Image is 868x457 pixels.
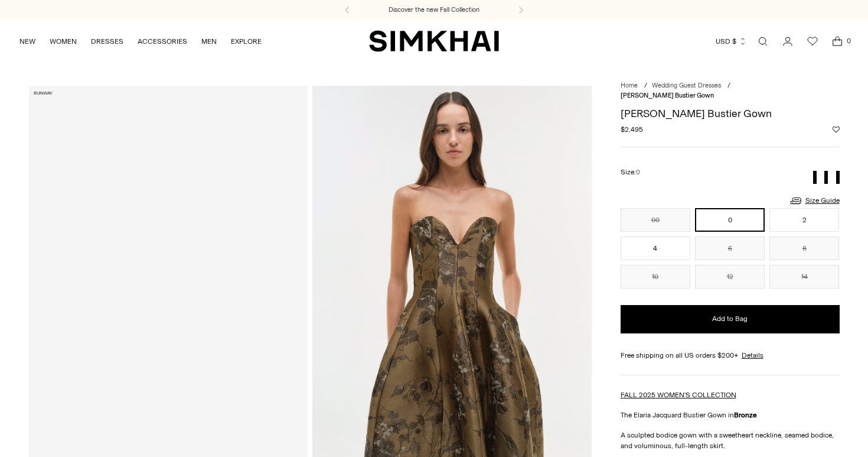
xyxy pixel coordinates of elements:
[621,391,736,399] a: FALL 2025 WOMEN'S COLLECTION
[801,30,824,53] a: Wishlist
[621,167,640,178] label: Size:
[231,28,262,54] a: EXPLORE
[734,411,757,419] strong: Bronze
[369,30,499,53] a: SIMKHAI
[742,350,763,361] a: Details
[621,81,840,101] nav: breadcrumbs
[712,314,748,324] span: Add to Bag
[621,208,690,232] button: 00
[91,28,123,54] a: DRESSES
[833,126,840,133] button: Add to Wishlist
[389,5,479,15] a: Discover the new Fall Collection
[652,82,721,89] a: Wedding Guest Dresses
[789,193,840,208] a: Size Guide
[776,30,800,53] a: Go to the account page
[621,82,638,89] a: Home
[636,168,640,176] span: 0
[19,28,35,54] a: NEW
[621,124,643,135] span: $2,495
[825,30,849,53] a: Open cart modal
[695,265,765,289] button: 12
[621,410,840,420] p: The Elaria Jacquard Bustier Gown in
[644,81,647,91] div: /
[695,236,765,260] button: 6
[769,265,839,289] button: 14
[621,430,840,451] p: A sculpted bodice gown with a sweetheart neckline, seamed bodice, and voluminous, full-length skirt.
[50,28,77,54] a: WOMEN
[621,236,690,260] button: 4
[727,81,730,91] div: /
[621,92,714,99] span: [PERSON_NAME] Bustier Gown
[201,28,217,54] a: MEN
[716,28,747,54] button: USD $
[843,35,854,46] span: 0
[621,350,840,361] div: Free shipping on all US orders $200+
[621,108,840,119] h1: [PERSON_NAME] Bustier Gown
[138,28,187,54] a: ACCESSORIES
[769,208,839,232] button: 2
[769,236,839,260] button: 8
[621,265,690,289] button: 10
[695,208,765,232] button: 0
[621,305,840,333] button: Add to Bag
[751,30,775,53] a: Open search modal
